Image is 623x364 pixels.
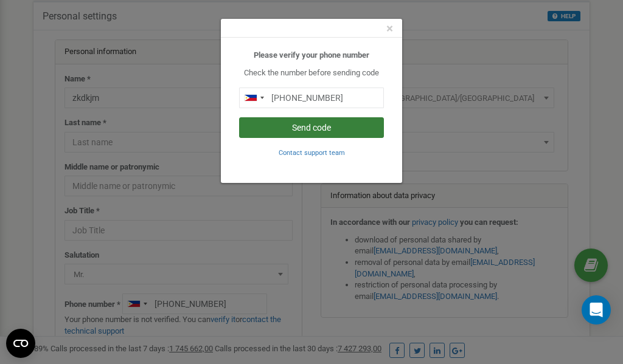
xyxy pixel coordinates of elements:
button: Close [386,22,393,35]
div: Open Intercom Messenger [582,295,611,325]
small: Contact support team [279,149,345,157]
p: Check the number before sending code [239,67,384,79]
button: Open CMP widget [6,329,35,358]
input: 0905 123 4567 [239,88,384,108]
a: Contact support team [279,148,345,157]
button: Send code [239,117,384,138]
span: × [386,21,393,36]
b: Please verify your phone number [254,50,369,60]
div: Telephone country code [240,88,268,108]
